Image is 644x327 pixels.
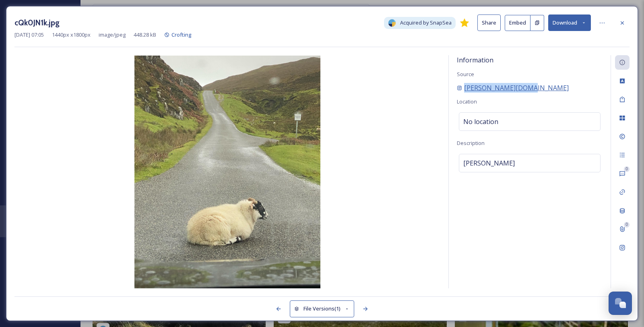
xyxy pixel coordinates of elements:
[505,15,530,31] button: Embed
[52,31,91,39] span: 1440 px x 1800 px
[400,19,452,27] span: Acquired by SnapSea
[457,83,569,93] a: [PERSON_NAME][DOMAIN_NAME]
[14,17,60,29] h3: cQk0JN1k.jpg
[609,292,632,315] button: Open Chat
[290,300,354,317] button: File Versions(1)
[14,31,44,39] span: [DATE] 07:05
[464,83,569,93] span: [PERSON_NAME][DOMAIN_NAME]
[624,166,630,172] div: 0
[457,70,474,78] span: Source
[14,56,440,288] img: cQk0JN1k.jpg
[99,31,126,39] span: image/jpeg
[463,117,498,126] span: No location
[477,14,501,31] button: Share
[457,139,485,147] span: Description
[171,31,192,38] span: Crofting
[457,98,477,105] span: Location
[134,31,156,39] span: 448.28 kB
[388,19,396,27] img: snapsea-logo.png
[548,14,591,31] button: Download
[457,56,493,64] span: Information
[624,222,630,228] div: 0
[463,158,515,168] span: [PERSON_NAME]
